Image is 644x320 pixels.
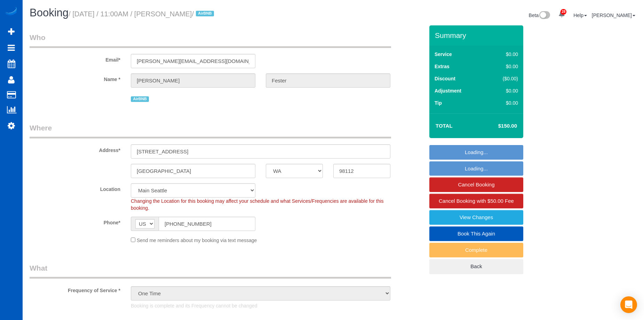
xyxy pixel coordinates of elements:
div: ($0.00) [488,75,518,82]
div: $0.00 [488,51,518,58]
span: / [192,10,216,18]
label: Email* [24,54,126,63]
label: Discount [435,75,455,82]
a: 28 [555,7,569,22]
a: View Changes [429,210,523,225]
a: Help [573,13,587,18]
a: [PERSON_NAME] [592,13,635,18]
label: Name * [24,73,126,83]
span: AirBNB [196,11,214,16]
span: Cancel Booking with $50.00 Fee [439,198,514,204]
span: AirBNB [131,96,149,102]
span: 28 [560,9,566,15]
small: / [DATE] / 11:00AM / [PERSON_NAME] [69,10,216,18]
label: Service [435,51,452,58]
a: Book This Again [429,226,523,241]
label: Adjustment [435,87,461,94]
span: Booking [30,7,69,19]
img: Automaid Logo [4,7,18,17]
strong: Total [436,123,453,129]
label: Phone* [24,217,126,226]
input: City* [131,164,255,178]
input: Last Name* [266,73,390,88]
input: First Name* [131,73,255,88]
label: Tip [435,99,442,106]
input: Phone* [159,217,255,231]
a: Cancel Booking [429,177,523,192]
p: Booking is complete and its Frequency cannot be changed [131,302,390,309]
span: Changing the Location for this booking may affect your schedule and what Services/Frequencies are... [131,198,384,211]
div: $0.00 [488,87,518,94]
label: Extras [435,63,450,70]
legend: Where [30,123,391,138]
label: Frequency of Service * [24,285,126,294]
a: Back [429,259,523,274]
div: Open Intercom Messenger [620,296,637,313]
h4: $150.00 [477,123,517,129]
a: Cancel Booking with $50.00 Fee [429,194,523,208]
h3: Summary [435,31,520,39]
input: Zip Code* [333,164,390,178]
input: Email* [131,54,255,68]
div: $0.00 [488,99,518,106]
label: Address* [24,144,126,154]
legend: Who [30,32,391,48]
div: $0.00 [488,63,518,70]
span: Send me reminders about my booking via text message [137,238,257,243]
a: Beta [529,13,550,18]
legend: What [30,263,391,279]
label: Location [24,183,126,193]
img: New interface [539,11,550,20]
